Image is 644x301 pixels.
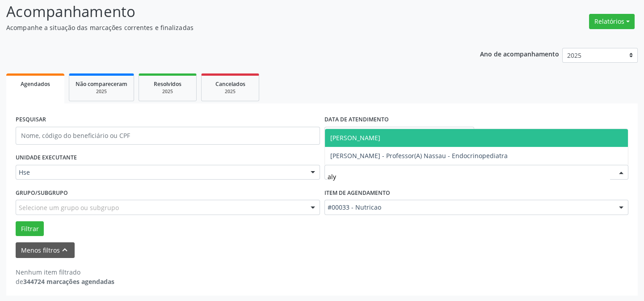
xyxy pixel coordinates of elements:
[19,203,119,212] span: Selecione um grupo ou subgrupo
[324,113,389,127] label: DATA DE ATENDIMENTO
[16,277,114,286] div: de
[480,48,559,59] p: Ano de acompanhamento
[154,80,181,88] span: Resolvidos
[328,168,610,186] input: Selecione um profissional
[23,277,114,286] strong: 344724 marcações agendadas
[330,151,508,160] span: [PERSON_NAME] - Professor(A) Nassau - Endocrinopediatra
[6,0,448,23] p: Acompanhamento
[330,133,380,142] span: [PERSON_NAME]
[16,151,77,165] label: UNIDADE EXECUTANTE
[16,221,44,236] button: Filtrar
[324,186,390,200] label: Item de agendamento
[328,203,610,212] span: #00033 - Nutricao
[16,127,320,145] input: Nome, código do beneficiário ou CPF
[145,88,190,95] div: 2025
[76,80,127,88] span: Não compareceram
[16,267,114,277] div: Nenhum item filtrado
[76,88,127,95] div: 2025
[60,245,70,255] i: keyboard_arrow_up
[19,168,302,177] span: Hse
[215,80,245,88] span: Cancelados
[21,80,50,88] span: Agendados
[324,127,474,145] input: Selecione um intervalo
[16,113,46,127] label: PESQUISAR
[208,88,253,95] div: 2025
[589,14,635,29] button: Relatórios
[6,23,448,32] p: Acompanhe a situação das marcações correntes e finalizadas
[16,242,75,258] button: Menos filtroskeyboard_arrow_up
[16,186,68,200] label: Grupo/Subgrupo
